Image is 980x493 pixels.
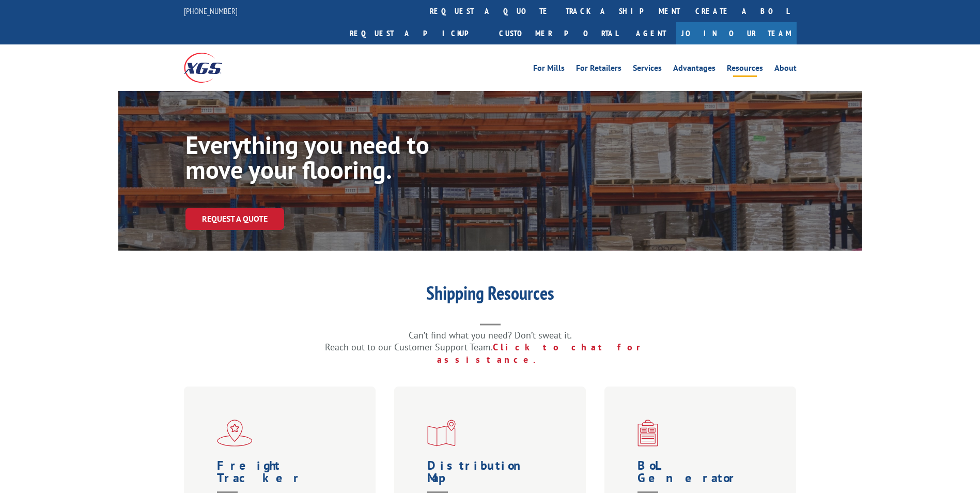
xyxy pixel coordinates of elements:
a: Request a pickup [342,22,491,44]
a: About [774,64,797,75]
a: For Mills [533,64,565,75]
h1: Shipping Resources [284,284,697,307]
a: Resources [727,64,763,75]
a: Click to chat for assistance. [437,341,655,365]
a: Customer Portal [491,22,626,44]
img: xgs-icon-distribution-map-red [427,420,456,446]
a: Agent [626,22,676,44]
p: Can’t find what you need? Don’t sweat it. Reach out to our Customer Support Team. [284,329,697,366]
img: xgs-icon-bo-l-generator-red [637,420,658,446]
a: Advantages [673,64,715,75]
a: Join Our Team [676,22,797,44]
a: Services [633,64,662,75]
h1: Everything you need to move your flooring. [185,132,495,187]
a: [PHONE_NUMBER] [184,6,238,16]
a: Request a Quote [185,208,284,230]
img: xgs-icon-flagship-distribution-model-red [217,420,253,446]
a: For Retailers [576,64,621,75]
